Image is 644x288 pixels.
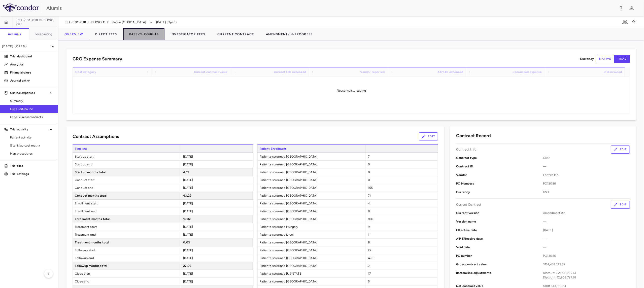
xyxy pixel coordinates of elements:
p: Currency [456,190,543,194]
p: PO number [456,254,543,258]
span: 0 [368,170,370,174]
span: $114,461,533.37 [543,262,630,267]
div: Discount $2,908,797.61 [543,271,630,275]
button: Edit [611,146,630,154]
span: Start up start [73,153,181,160]
span: Patients screened [GEOGRAPHIC_DATA] [258,239,366,246]
span: 11 [368,233,370,236]
span: 16.32 [183,217,191,221]
span: Enrollment months total [73,215,181,223]
span: Enrollment end [73,207,181,215]
span: 0 [368,178,370,182]
p: Contract ID [456,164,543,169]
p: Effective date [456,228,543,232]
h6: Forecasting [35,32,53,37]
span: 43.29 [183,194,191,197]
span: [DATE] [183,186,193,190]
span: Patients screened [GEOGRAPHIC_DATA] [258,153,366,160]
button: Amendment-In-Progress [260,28,319,40]
button: Direct Fees [89,28,123,40]
span: 8 [368,241,370,244]
span: Patients screened [GEOGRAPHIC_DATA] [258,246,366,254]
p: Analytics [10,62,54,67]
span: Fortrea Inc. [543,173,630,177]
h6: Contract Assumptions [73,133,119,140]
span: Other clinical contracts [10,115,54,119]
span: 0.03 [183,241,190,244]
button: Pass-Throughs [123,28,164,40]
span: 0 [368,163,370,166]
button: Edit [611,201,630,209]
span: Treatment end [73,231,181,238]
p: Trial activity [10,127,48,132]
p: PO Numbers [456,181,543,186]
p: Trial dashboard [10,54,54,59]
span: 4 [368,202,370,205]
button: Edit [419,132,438,140]
button: Overview [58,28,89,40]
span: ESK-001-018 Ph3 PsO OLE [16,18,58,26]
span: Patients screened Israel [258,231,366,238]
div: Alumis [46,4,615,12]
span: Start up months total [73,168,181,176]
span: Conduct start [73,176,181,184]
span: Map procedures [10,151,54,156]
span: Conduct months total [73,192,181,199]
span: Patients screened [GEOGRAPHIC_DATA] [258,168,366,176]
span: [DATE] (Open) [156,20,177,24]
span: [DATE] [183,256,193,260]
span: 71 [368,194,371,197]
button: Current Contract [211,28,260,40]
h6: Accruals [8,32,21,37]
span: 9 [368,225,370,229]
span: CRO [543,156,630,160]
span: Patients screened [GEOGRAPHIC_DATA] [258,184,366,192]
span: Site & lab cost matrix [10,143,54,148]
span: 27 [368,248,371,252]
span: Patients screened [GEOGRAPHIC_DATA] [258,207,366,215]
span: [DATE] [183,209,193,213]
span: Patients screened [GEOGRAPHIC_DATA] [258,215,366,223]
span: Patient Enrollment [257,145,366,153]
p: Vendor [456,173,543,177]
h6: Contract Record [456,132,491,139]
span: — [543,219,630,224]
span: Timeline [73,145,181,153]
span: Patients screened [US_STATE] [258,270,366,277]
span: Patients screened [GEOGRAPHIC_DATA] [258,192,366,199]
span: Patients screened Hungary [258,223,366,231]
p: Journal entry [10,78,54,83]
p: Current version [456,211,543,215]
p: Trial settings [10,172,54,176]
span: [DATE] [183,280,193,283]
span: [DATE] [183,225,193,229]
p: Currency [580,57,594,61]
span: Patient activity [10,135,54,140]
span: 155 [368,186,373,190]
span: Patients screened [GEOGRAPHIC_DATA] [258,161,366,168]
span: Treatment months total [73,239,181,246]
p: AIP Effective date [456,236,543,241]
span: 426 [368,256,373,260]
span: Close start [73,270,181,277]
span: Followup start [73,246,181,254]
p: Contract type [456,156,543,160]
span: — [543,245,630,249]
span: [DATE] [183,272,193,275]
h6: CRO Expense Summary [73,56,122,62]
span: Summary [10,99,54,103]
span: 2 [368,264,370,268]
span: 8 [368,209,370,213]
span: [DATE] [183,163,193,166]
span: Close end [73,278,181,285]
button: Investigator Fees [164,28,211,40]
p: [DATE] (Open) [2,44,50,49]
p: Contract Info [456,147,477,152]
span: 4.19 [183,170,189,174]
p: Gross contract value [456,262,543,267]
p: Bottom line adjustments [456,271,543,280]
span: CRO Fortrea Inc. [10,107,54,111]
span: [DATE] [183,248,193,252]
p: Void date [456,245,543,249]
button: trial [614,55,630,63]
